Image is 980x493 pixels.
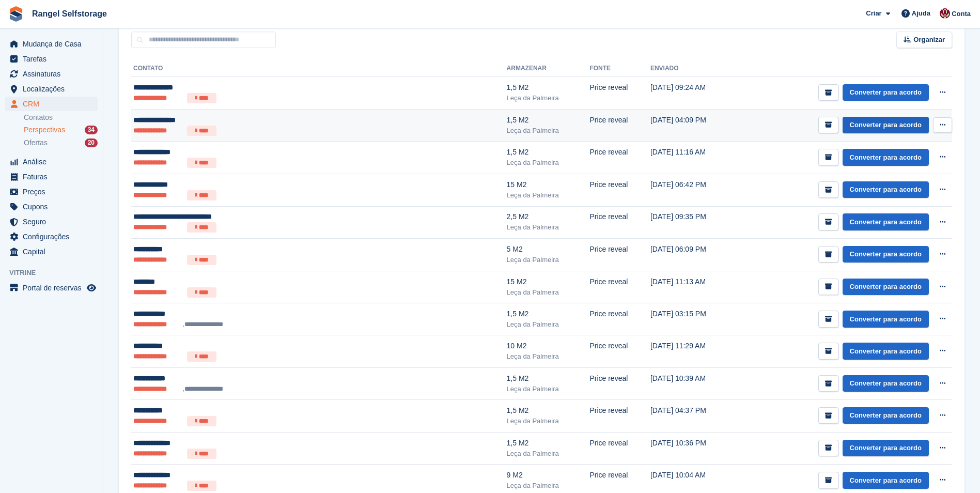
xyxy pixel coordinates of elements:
[650,142,739,174] td: [DATE] 11:16 AM
[589,400,650,433] td: Price reveal
[507,319,590,330] div: Leça da Palmeira
[650,109,739,142] td: [DATE] 04:09 PM
[507,82,590,93] div: 1,5 M2
[843,407,929,424] a: Converter para acordo
[507,416,590,426] div: Leça da Palmeira
[843,246,929,263] a: Converter para acordo
[589,303,650,335] td: Price reveal
[5,199,98,214] a: menu
[507,351,590,362] div: Leça da Palmeira
[589,109,650,142] td: Price reveal
[507,405,590,416] div: 1,5 M2
[843,279,929,296] a: Converter para acordo
[23,52,85,66] span: Tarefas
[650,206,739,239] td: [DATE] 09:35 PM
[843,181,929,198] a: Converter para acordo
[507,309,590,319] div: 1,5 M2
[5,244,98,259] a: menu
[650,400,739,433] td: [DATE] 04:37 PM
[650,271,739,303] td: [DATE] 11:13 AM
[650,239,739,271] td: [DATE] 06:09 PM
[912,8,930,19] span: Ajuda
[9,268,103,278] span: Vitrine
[507,190,590,201] div: Leça da Palmeira
[5,52,98,66] a: menu
[85,282,98,294] a: Loja de pré-visualização
[843,311,929,328] a: Converter para acordo
[23,97,85,111] span: CRM
[507,373,590,384] div: 1,5 M2
[507,481,590,491] div: Leça da Palmeira
[843,213,929,230] a: Converter para acordo
[23,37,85,51] span: Mudança de Casa
[843,84,929,101] a: Converter para acordo
[507,341,590,351] div: 10 M2
[507,147,590,158] div: 1,5 M2
[507,470,590,481] div: 9 M2
[24,113,98,122] a: Contatos
[589,335,650,368] td: Price reveal
[507,244,590,255] div: 5 M2
[131,60,507,77] th: Contato
[5,229,98,244] a: menu
[650,60,739,77] th: Enviado
[650,432,739,465] td: [DATE] 10:36 PM
[24,125,98,135] a: Perspectivas 34
[589,368,650,400] td: Price reveal
[589,174,650,206] td: Price reveal
[589,206,650,239] td: Price reveal
[507,222,590,233] div: Leça da Palmeira
[23,170,85,184] span: Faturas
[5,67,98,81] a: menu
[589,77,650,110] td: Price reveal
[5,155,98,169] a: menu
[507,438,590,449] div: 1,5 M2
[589,142,650,174] td: Price reveal
[5,170,98,184] a: menu
[85,138,98,147] div: 20
[589,60,650,77] th: Fonte
[5,214,98,229] a: menu
[23,214,85,229] span: Seguro
[843,375,929,392] a: Converter para acordo
[507,126,590,136] div: Leça da Palmeira
[866,8,881,19] span: Criar
[843,149,929,166] a: Converter para acordo
[507,287,590,298] div: Leça da Palmeira
[23,244,85,259] span: Capital
[843,472,929,489] a: Converter para acordo
[507,60,590,77] th: Armazenar
[28,5,111,22] a: Rangel Selfstorage
[5,82,98,96] a: menu
[23,199,85,214] span: Cupons
[24,137,98,148] a: Ofertas 20
[507,384,590,394] div: Leça da Palmeira
[589,239,650,271] td: Price reveal
[843,343,929,360] a: Converter para acordo
[843,117,929,134] a: Converter para acordo
[913,35,945,45] span: Organizar
[507,158,590,168] div: Leça da Palmeira
[23,82,85,96] span: Localizações
[507,93,590,103] div: Leça da Palmeira
[85,126,98,134] div: 34
[589,432,650,465] td: Price reveal
[23,229,85,244] span: Configurações
[8,6,24,22] img: stora-icon-8386f47178a22dfd0bd8f6a31ec36ba5ce8667c1dd55bd0f319d3a0aa187defe.svg
[507,255,590,265] div: Leça da Palmeira
[24,138,48,148] span: Ofertas
[5,97,98,111] a: menu
[650,174,739,206] td: [DATE] 06:42 PM
[650,368,739,400] td: [DATE] 10:39 AM
[650,303,739,335] td: [DATE] 03:15 PM
[5,37,98,51] a: menu
[650,335,739,368] td: [DATE] 11:29 AM
[507,179,590,190] div: 15 M2
[507,115,590,126] div: 1,5 M2
[952,9,971,19] span: Conta
[24,125,65,135] span: Perspectivas
[5,184,98,199] a: menu
[507,211,590,222] div: 2,5 M2
[843,440,929,457] a: Converter para acordo
[5,281,98,295] a: menu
